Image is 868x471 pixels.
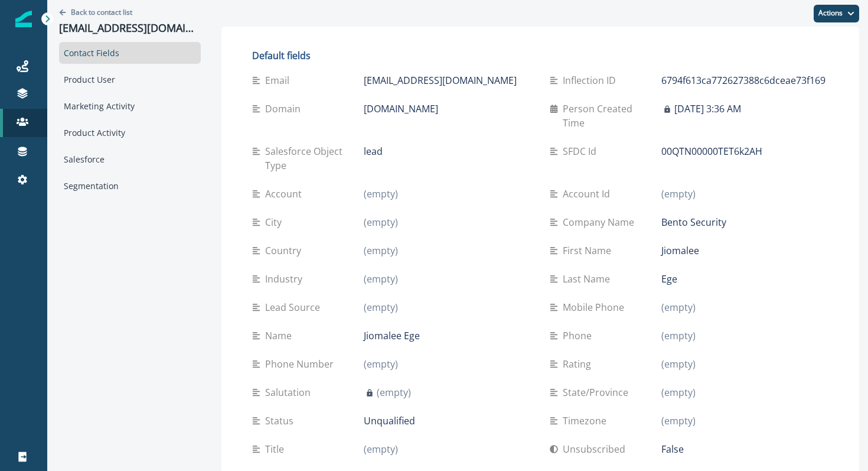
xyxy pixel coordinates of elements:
p: (empty) [364,187,398,201]
p: City [265,215,286,229]
img: Inflection [15,11,32,27]
div: Product User [59,69,201,90]
p: [DOMAIN_NAME] [364,102,438,116]
p: Timezone [563,414,611,428]
p: 00QTN00000TET6k2AH [661,144,762,158]
p: (empty) [377,385,411,399]
p: Domain [265,102,305,116]
p: Email [265,73,294,87]
p: Unqualified [364,414,415,428]
p: Last Name [563,272,615,286]
p: (empty) [661,300,696,314]
p: Back to contact list [71,7,132,17]
p: Industry [265,272,307,286]
p: Salutation [265,385,315,399]
p: Lead Source [265,300,325,314]
button: Go back [59,7,132,17]
p: (empty) [661,414,696,428]
p: lead [364,144,383,158]
p: 6794f613ca772627388c6dceae73f169 [661,73,825,87]
div: Marketing Activity [59,95,201,117]
p: Title [265,442,289,456]
p: SFDC Id [563,144,601,158]
div: Product Activity [59,122,201,144]
p: Bento Security [661,215,726,229]
p: Company Name [563,215,639,229]
p: Salesforce Object Type [265,144,364,173]
p: First Name [563,243,616,258]
p: [DATE] 3:36 AM [674,102,741,116]
button: Actions [814,5,859,22]
p: Phone Number [265,357,338,371]
p: Country [265,243,306,258]
p: Jiomalee Ege [364,329,420,343]
div: Segmentation [59,175,201,197]
p: (empty) [364,272,398,286]
p: Rating [563,357,596,371]
p: (empty) [661,385,696,399]
h2: Default fields [252,50,828,61]
p: (empty) [661,357,696,371]
p: [EMAIL_ADDRESS][DOMAIN_NAME] [59,22,201,35]
p: Unsubscribed [563,442,630,456]
p: Phone [563,329,596,343]
p: False [661,442,684,456]
p: Inflection ID [563,73,621,87]
p: (empty) [364,357,398,371]
p: Status [265,414,298,428]
p: [EMAIL_ADDRESS][DOMAIN_NAME] [364,73,517,87]
p: Name [265,329,296,343]
p: Ege [661,272,677,286]
p: (empty) [661,329,696,343]
p: Account Id [563,187,615,201]
p: Jiomalee [661,243,699,258]
p: (empty) [364,215,398,229]
p: (empty) [364,243,398,258]
p: Mobile Phone [563,300,629,314]
div: Salesforce [59,148,201,170]
p: (empty) [364,442,398,456]
p: State/Province [563,385,633,399]
p: Account [265,187,306,201]
p: (empty) [661,187,696,201]
p: (empty) [364,300,398,314]
div: Contact Fields [59,42,201,64]
p: Person Created Time [563,102,661,130]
